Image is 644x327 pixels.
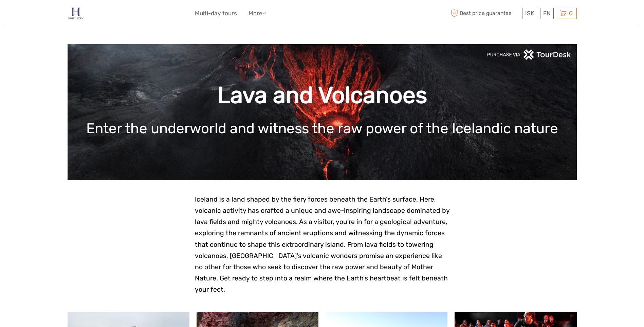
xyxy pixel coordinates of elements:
[78,120,567,137] h1: Enter the underworld and witness the raw power of the Icelandic nature
[68,5,84,22] img: 686-49135f22-265b-4450-95ba-bc28a5d02e86_logo_small.jpg
[195,195,449,293] span: Iceland is a land shaped by the fiery forces beneath the Earth's surface. Here, volcanic activity...
[449,8,520,19] span: Best price guarantee
[487,49,572,60] img: PurchaseViaTourDeskwhite.png
[195,8,237,18] a: Multi-day tours
[78,82,567,109] h1: Lava and Volcanoes
[525,10,534,17] span: ISK
[249,8,266,18] a: More
[540,8,554,19] div: EN
[568,10,574,17] span: 0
